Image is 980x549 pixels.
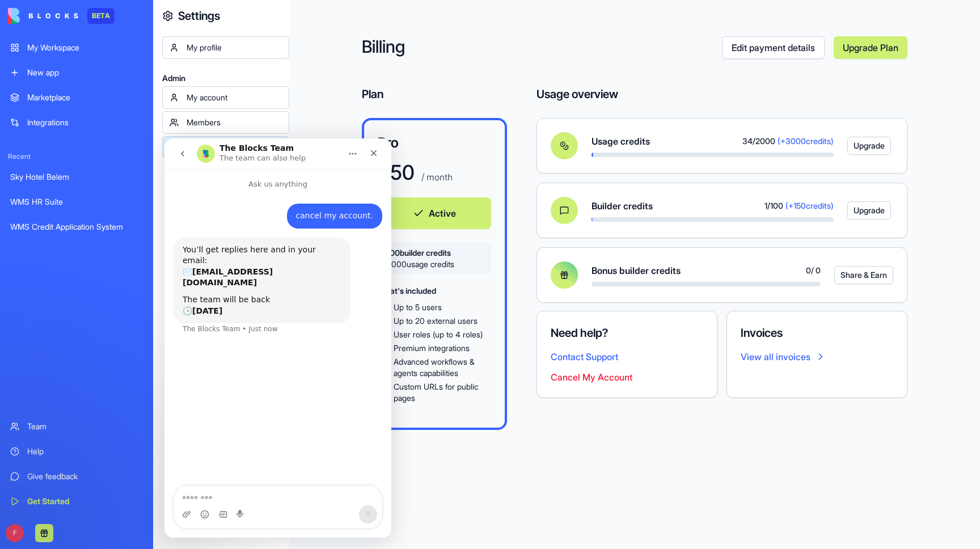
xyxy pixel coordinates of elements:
div: Give feedback [27,471,143,482]
a: Members [162,111,289,134]
p: / month [419,170,453,184]
div: Help [27,446,143,457]
a: Help [3,440,150,463]
a: WMS Credit Application System [3,216,150,238]
img: logo [8,8,78,24]
span: Up to 5 users [394,302,442,313]
h4: Need help? [551,325,703,341]
a: View all invoices [741,350,893,364]
button: Upgrade [847,137,891,155]
a: Upgrade [847,137,880,155]
div: Get Started [27,496,143,507]
span: Up to 20 external users [394,315,478,327]
div: Integrations [27,117,143,128]
div: BETA [87,8,115,24]
a: Upgrade [847,201,880,219]
a: Integrations [3,111,150,134]
span: Recent [3,152,150,161]
a: BETA [8,8,115,24]
a: Marketplace [3,86,150,109]
h4: Settings [178,8,220,24]
a: Billing [162,136,289,159]
a: New app [3,61,150,84]
div: New app [27,67,143,78]
span: 1 / 100 [764,200,783,212]
button: Upgrade [847,201,891,219]
div: WMS Credit Application System [10,221,143,233]
h1: $ 50 [378,161,415,184]
a: WMS HR Suite [3,191,150,213]
div: Sky Hotel Belem [10,171,143,183]
a: Get Started [3,490,150,513]
a: Upgrade Plan [834,36,907,59]
span: Admin [162,73,289,84]
iframe: To enrich screen reader interactions, please activate Accessibility in Grammarly extension settings [164,138,391,538]
span: 100 builder credits [387,247,482,259]
div: WMS HR Suite [10,196,143,208]
h3: Pro [378,134,491,152]
span: What's included [378,286,436,295]
h4: Usage overview [537,86,618,102]
div: My account [187,92,282,103]
a: My account [162,86,289,109]
div: My profile [187,42,282,53]
h4: Invoices [741,325,893,341]
div: Marketplace [27,92,143,103]
span: Premium integrations [394,343,470,354]
a: Give feedback [3,465,150,488]
h4: Plan [362,86,507,102]
span: 0 / 0 [806,265,821,276]
a: My Workspace [3,36,150,59]
button: Active [378,197,491,229]
span: (+ 150 credits) [785,200,834,212]
span: Builder credits [592,199,653,213]
span: User roles (up to 4 roles) [394,329,483,340]
div: Members [187,117,282,128]
a: Sky Hotel Belem [3,166,150,188]
span: Custom URLs for public pages [394,381,491,404]
a: Team [3,415,150,438]
button: Share & Earn [834,266,893,284]
div: Team [27,421,143,432]
span: (+ 3000 credits) [778,136,834,147]
span: Advanced workflows & agents capabilities [394,356,491,379]
span: 2000 usage credits [387,259,482,270]
div: My Workspace [27,42,143,53]
button: Send a message… [195,367,213,385]
button: Contact Support [551,350,618,364]
span: 34 / 2000 [742,136,775,147]
span: Bonus builder credits [592,264,681,277]
h2: Billing [362,36,722,59]
a: My profile [162,36,289,59]
a: Pro$50 / monthActive100builder credits2000usage creditsWhat's includedUp to 5 usersUp to 20 exter... [362,118,507,430]
span: Usage credits [592,134,650,148]
button: Cancel My Account [551,370,632,384]
span: F [6,524,24,542]
a: Edit payment details [722,36,825,59]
